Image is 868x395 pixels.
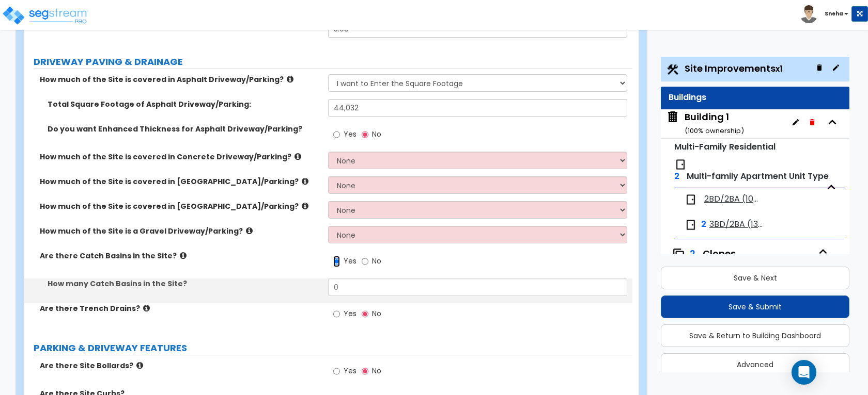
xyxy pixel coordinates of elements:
img: door.png [674,158,687,171]
span: Yes [344,129,357,139]
span: 2 [674,170,679,182]
i: click for more info! [136,361,143,369]
label: How many Catch Basins in the Site? [48,278,320,289]
img: building.svg [666,110,679,124]
span: 2 [690,247,695,260]
label: How much of the Site is covered in [GEOGRAPHIC_DATA]/Parking? [40,201,320,211]
input: No [362,129,368,140]
img: clone.svg [672,248,686,261]
span: No [372,256,381,266]
label: Total Square Footage of Asphalt Driveway/Parking: [48,99,320,109]
span: No [372,129,381,139]
img: Construction.png [666,63,679,76]
label: Do you want Enhanced Thickness for Asphalt Driveway/Parking? [48,124,320,134]
span: 2BD/2BA (1085 SF) [704,193,758,205]
button: Advanced [661,353,849,376]
button: Save & Return to Building Dashboard [661,324,849,347]
input: No [362,256,368,267]
span: Yes [344,308,357,319]
input: Yes [333,366,340,377]
i: click for more info! [302,202,308,210]
span: No [372,366,381,376]
div: Open Intercom Messenger [792,360,816,385]
small: Multi-Family Residential [674,141,776,153]
i: click for more info! [246,227,253,235]
small: x1 [776,63,782,74]
label: Are there Trench Drains? [40,303,320,314]
div: Buildings [669,92,842,104]
img: door.png [685,219,697,231]
label: Are there Site Bollards? [40,360,320,371]
span: Yes [344,366,357,376]
span: Yes [344,256,357,266]
input: No [362,366,368,377]
i: click for more info! [302,177,308,185]
input: Yes [333,129,340,140]
span: No [372,308,381,319]
label: PARKING & DRIVEWAY FEATURES [34,341,632,355]
i: click for more info! [287,75,293,83]
label: Are there Catch Basins in the Site? [40,251,320,261]
img: door.png [685,193,697,206]
b: Sneha [825,10,843,18]
i: click for more info! [143,304,150,312]
label: DRIVEWAY PAVING & DRAINAGE [34,55,632,69]
input: Yes [333,308,340,320]
input: Yes [333,256,340,267]
label: How much of the Site is covered in Asphalt Driveway/Parking? [40,74,320,85]
button: Save & Submit [661,295,849,318]
button: Save & Next [661,267,849,289]
img: avatar.png [800,5,818,23]
label: How much of the Site is a Gravel Driveway/Parking? [40,226,320,236]
span: Site Improvements [685,62,782,75]
span: Building 1 [666,110,744,137]
i: click for more info! [180,252,187,259]
span: 2 [701,219,706,231]
label: How much of the Site is covered in [GEOGRAPHIC_DATA]/Parking? [40,176,320,187]
i: click for more info! [295,153,301,160]
span: 3BD/2BA (1376 SF) [709,219,767,231]
img: logo_pro_r.png [2,5,89,26]
div: Building 1 [685,110,744,137]
input: No [362,308,368,320]
label: How much of the Site is covered in Concrete Driveway/Parking? [40,152,320,162]
small: ( 100 % ownership) [685,126,744,136]
span: Multi-family Apartment Unit Type [687,170,829,182]
div: Clones [703,247,813,273]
